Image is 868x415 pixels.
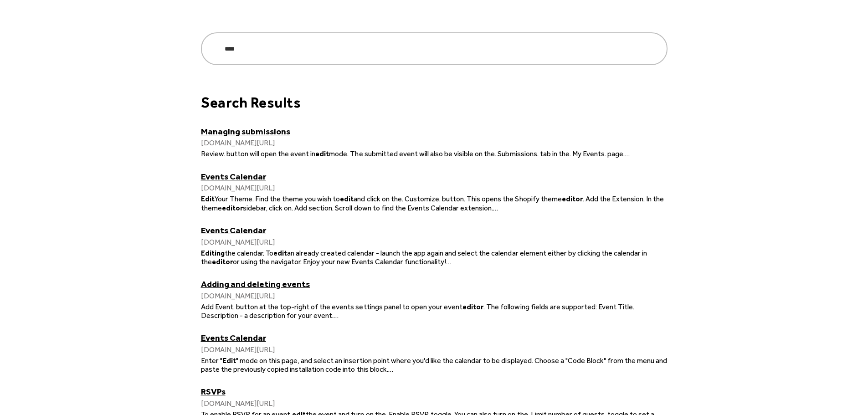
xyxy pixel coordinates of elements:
[201,171,668,182] a: Events Calendar
[201,249,647,266] span: an already created calendar - launch the app again and select the calendar element either by clic...
[233,257,446,266] span: or using the navigator. Enjoy your new Events Calendar functionality!
[212,257,233,266] strong: editor
[315,149,329,158] strong: edit
[273,249,287,257] strong: edit
[201,138,668,147] div: [DOMAIN_NAME][URL]
[201,302,463,311] span: Add Event. button at the top-right of the events settings panel to open your event
[388,365,394,374] span: …
[201,302,635,320] span: . The following fields are supported: Event Title. Description - a description for your event.
[334,311,339,320] span: …
[201,279,668,289] a: Adding and deleting events
[222,356,236,365] strong: Edit
[625,149,630,158] span: …
[446,257,452,266] span: …
[201,184,668,192] div: [DOMAIN_NAME][URL]
[201,94,668,111] div: Search Results
[201,386,668,397] a: RSVPs
[201,238,668,246] div: [DOMAIN_NAME][URL]
[201,195,215,203] strong: Edit
[201,195,664,212] span: . Add the Extension. In the theme
[243,204,493,212] span: sidebar, click on. Add section. Scroll down to find the Events Calendar extension.
[201,126,668,137] a: Managing submissions
[201,249,225,257] strong: Editing
[201,333,668,343] a: Events Calendar
[201,292,668,300] div: [DOMAIN_NAME][URL]
[201,399,668,408] div: [DOMAIN_NAME][URL]
[329,149,625,158] span: mode. The submitted event will also be visible on the. Submissions. tab in the. My Events. page.
[493,204,498,212] span: …
[340,195,354,203] strong: edit
[201,345,668,354] div: [DOMAIN_NAME][URL]
[201,356,222,365] span: Enter "
[354,195,561,203] span: and click on the. Customize. button. This opens the Shopify theme
[562,195,583,203] strong: editor
[462,302,483,311] strong: editor
[225,249,273,257] span: the calendar. To
[201,149,316,158] span: Review. button will open the event in
[201,356,668,374] span: " mode on this page, and select an insertion point where you'd like the calendar to be displayed....
[222,204,243,212] strong: editor
[215,195,340,203] span: Your Theme. Find the theme you wish to
[201,225,668,236] a: Events Calendar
